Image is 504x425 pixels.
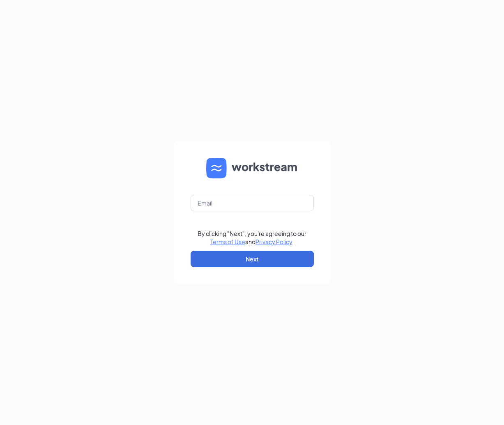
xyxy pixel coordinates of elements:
img: WS logo and Workstream text [206,158,298,178]
input: Email [191,195,314,211]
a: Privacy Policy [255,238,292,245]
div: By clicking "Next", you're agreeing to our and . [198,229,306,246]
button: Next [191,251,314,267]
a: Terms of Use [210,238,245,245]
